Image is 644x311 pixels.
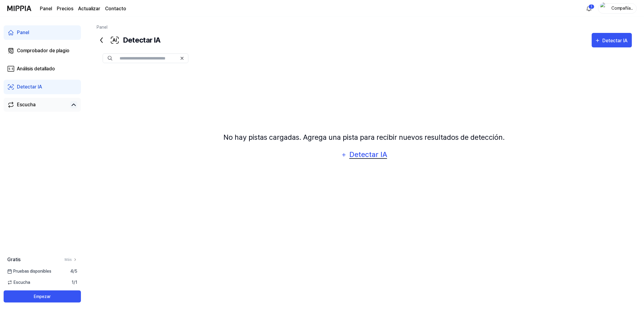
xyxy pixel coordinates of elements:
a: Contacto [105,5,126,12]
a: Escucha [7,101,68,108]
font: Escucha [14,280,30,285]
a: Precios [57,5,73,12]
font: 1 [75,280,77,285]
img: Buscar [108,56,112,61]
img: 알림 [585,5,593,12]
font: Detectar IA [123,36,160,44]
a: Panel [4,25,81,40]
font: 5 [75,269,77,274]
font: / [74,280,75,285]
font: Gratis [7,257,21,262]
a: Actualizar [78,5,100,12]
font: Comprobador de plagio [17,48,69,53]
font: Panel [40,6,52,11]
font: Empezar [34,294,51,299]
font: / [73,269,75,274]
font: Precios [57,6,73,11]
font: 1 [72,280,74,285]
button: Empezar [4,290,81,303]
font: Contacto [105,6,126,11]
font: Compañía Médica Privada [610,6,634,24]
font: Detectar IA [602,38,627,43]
a: Panel [97,25,107,30]
button: 알림1 [584,4,594,13]
font: Más [65,258,72,262]
font: Actualizar [78,6,100,11]
font: 4 [70,269,73,274]
button: Detectar IA [337,148,391,162]
font: No hay pistas cargadas. Agrega una pista para recibir nuevos resultados de detección. [224,133,505,142]
a: Análisis detallado [4,62,81,76]
img: perfil [600,2,607,14]
font: Detectar IA [17,84,42,90]
a: Detectar IA [4,80,81,94]
a: Comprobador de plagio [4,43,81,58]
font: Panel [17,30,29,35]
font: Escucha [17,102,36,107]
font: 1 [591,5,592,8]
font: Análisis detallado [17,66,55,72]
a: Panel [40,5,52,12]
font: Detectar IA [349,150,387,159]
a: Más [65,257,77,262]
button: Detectar IA [592,33,632,47]
button: perfilCompañía Médica Privada [598,3,637,14]
font: Pruebas disponibles [13,269,51,274]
